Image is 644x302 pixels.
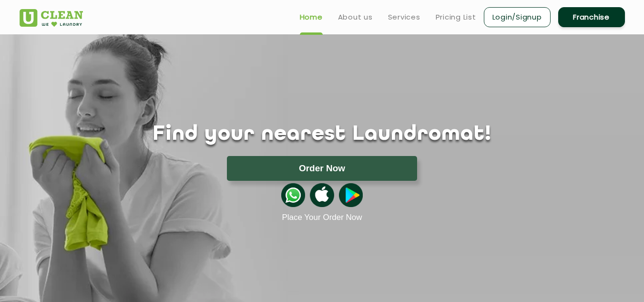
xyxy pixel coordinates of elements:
a: Home [300,11,323,23]
img: playstoreicon.png [339,183,363,207]
a: Place Your Order Now [282,213,362,222]
h1: Find your nearest Laundromat! [12,123,632,146]
button: Order Now [227,156,417,181]
img: UClean Laundry and Dry Cleaning [20,9,83,27]
a: Login/Signup [484,7,551,27]
a: Services [388,11,420,23]
img: whatsappicon.png [281,183,305,207]
a: About us [338,11,373,23]
img: apple-icon.png [310,183,334,207]
a: Pricing List [436,11,476,23]
a: Franchise [558,7,625,27]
